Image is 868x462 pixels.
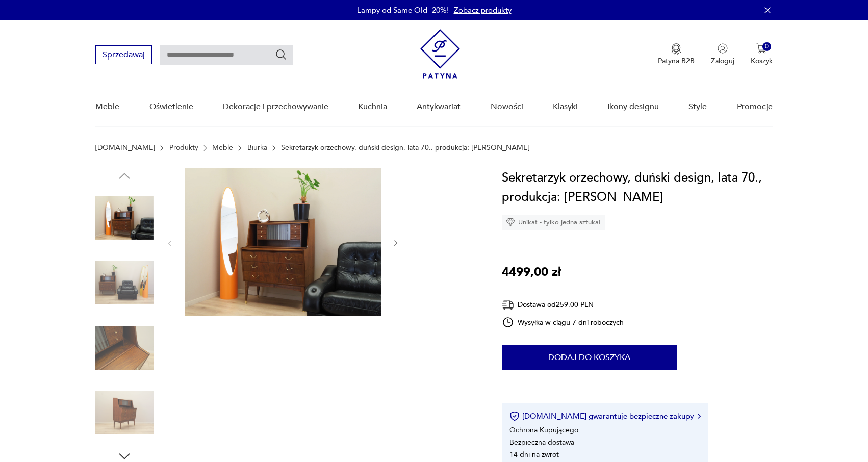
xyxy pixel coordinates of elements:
button: Dodaj do koszyka [502,345,677,370]
img: Zdjęcie produktu Sekretarzyk orzechowy, duński design, lata 70., produkcja: Dania [95,189,154,247]
div: Unikat - tylko jedna sztuka! [502,215,605,230]
a: Oświetlenie [149,87,193,126]
a: Ikony designu [607,87,659,126]
button: Sprzedawaj [95,45,152,64]
button: Patyna B2B [658,43,695,66]
a: Promocje [737,87,773,126]
a: Meble [212,144,233,152]
img: Ikona medalu [671,43,681,55]
a: Biurka [247,144,267,152]
img: Ikona strzałki w prawo [698,414,701,419]
li: Ochrona Kupującego [509,425,578,435]
a: Dekoracje i przechowywanie [223,87,328,126]
img: Zdjęcie produktu Sekretarzyk orzechowy, duński design, lata 70., produkcja: Dania [185,168,381,316]
li: Bezpieczna dostawa [509,438,574,447]
button: Zaloguj [711,43,734,66]
div: 0 [762,42,771,51]
button: 0Koszyk [751,43,773,66]
a: Kuchnia [358,87,387,126]
h1: Sekretarzyk orzechowy, duński design, lata 70., produkcja: [PERSON_NAME] [502,168,773,207]
a: Nowości [491,87,523,126]
a: Ikona medaluPatyna B2B [658,43,695,66]
p: 4499,00 zł [502,263,561,282]
a: Antykwariat [417,87,461,126]
p: Lampy od Same Old -20%! [357,5,449,15]
a: [DOMAIN_NAME] [95,144,155,152]
img: Zdjęcie produktu Sekretarzyk orzechowy, duński design, lata 70., produkcja: Dania [95,384,154,442]
img: Ikona dostawy [502,298,514,311]
div: Dostawa od 259,00 PLN [502,298,624,311]
li: 14 dni na zwrot [509,450,559,459]
a: Klasyki [553,87,578,126]
a: Style [688,87,707,126]
a: Produkty [169,144,198,152]
img: Ikona diamentu [506,218,515,227]
a: Sprzedawaj [95,52,152,59]
p: Koszyk [751,56,773,66]
p: Zaloguj [711,56,734,66]
button: Szukaj [275,48,287,61]
img: Ikona certyfikatu [509,411,520,421]
button: [DOMAIN_NAME] gwarantuje bezpieczne zakupy [509,411,701,421]
img: Ikona koszyka [756,43,767,54]
a: Zobacz produkty [454,5,512,15]
a: Meble [95,87,119,126]
img: Patyna - sklep z meblami i dekoracjami vintage [420,29,460,79]
img: Ikonka użytkownika [718,43,728,54]
img: Zdjęcie produktu Sekretarzyk orzechowy, duński design, lata 70., produkcja: Dania [95,254,154,312]
p: Sekretarzyk orzechowy, duński design, lata 70., produkcja: [PERSON_NAME] [281,144,530,152]
div: Wysyłka w ciągu 7 dni roboczych [502,316,624,328]
p: Patyna B2B [658,56,695,66]
img: Zdjęcie produktu Sekretarzyk orzechowy, duński design, lata 70., produkcja: Dania [95,319,154,377]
